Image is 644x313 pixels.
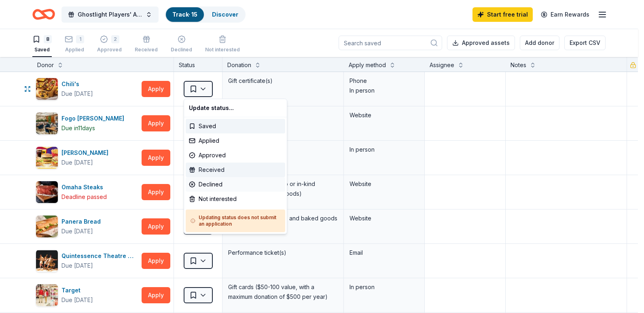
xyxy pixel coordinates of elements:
[186,192,285,206] div: Not interested
[186,148,285,163] div: Approved
[186,133,285,148] div: Applied
[186,119,285,133] div: Saved
[186,163,285,177] div: Received
[191,214,280,227] h5: Updating status does not submit an application
[186,177,285,192] div: Declined
[186,101,285,115] div: Update status...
